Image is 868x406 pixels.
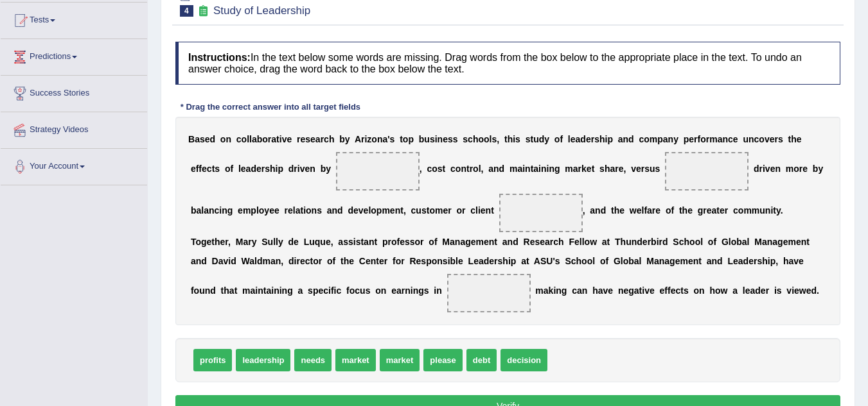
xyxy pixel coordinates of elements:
[435,134,438,144] b: i
[631,164,636,174] b: v
[698,205,704,216] b: g
[623,134,629,144] b: n
[359,205,364,216] b: v
[294,164,297,174] b: r
[522,164,525,174] b: i
[549,164,554,174] b: n
[642,205,644,216] b: l
[427,164,432,174] b: c
[175,42,840,85] h4: In the text below some words are missing. Drag words from the box below to the appropriate place ...
[348,205,353,216] b: d
[797,134,802,144] b: e
[264,205,269,216] b: y
[305,134,310,144] b: s
[238,164,241,174] b: l
[682,205,688,216] b: h
[666,205,671,216] b: o
[271,134,276,144] b: a
[526,134,531,144] b: s
[268,134,271,144] b: r
[709,134,717,144] b: m
[200,134,205,144] b: s
[533,134,539,144] b: u
[456,205,462,216] b: o
[490,134,492,144] b: l
[219,205,222,216] b: i
[261,164,265,174] b: r
[387,134,389,144] b: '
[242,134,247,144] b: o
[568,134,571,144] b: l
[544,134,549,144] b: y
[400,205,403,216] b: t
[509,164,517,174] b: m
[684,134,689,144] b: p
[481,205,486,216] b: e
[639,134,644,144] b: c
[364,134,367,144] b: i
[448,205,451,216] b: r
[411,205,416,216] b: c
[382,205,389,216] b: m
[364,205,369,216] b: e
[339,134,345,144] b: b
[1,3,147,35] a: Tests
[595,205,601,216] b: n
[463,134,468,144] b: s
[288,164,294,174] b: d
[256,205,259,216] b: l
[738,205,744,216] b: o
[499,164,505,174] b: d
[262,134,268,144] b: o
[759,164,763,174] b: r
[580,134,586,144] b: d
[491,205,494,216] b: t
[247,134,249,144] b: l
[270,164,276,174] b: h
[770,134,775,144] b: e
[765,205,771,216] b: n
[390,205,395,216] b: e
[207,164,212,174] b: c
[1,149,147,181] a: Your Account
[547,164,549,174] b: i
[252,134,257,144] b: a
[778,134,783,144] b: s
[587,164,592,174] b: e
[390,134,395,144] b: s
[576,134,581,144] b: a
[759,205,765,216] b: u
[297,164,300,174] b: i
[468,134,473,144] b: c
[605,134,608,144] b: i
[754,164,759,174] b: d
[788,134,792,144] b: t
[650,164,655,174] b: u
[300,205,303,216] b: t
[733,205,738,216] b: c
[517,164,522,174] b: a
[591,134,594,144] b: r
[355,134,361,144] b: A
[539,134,545,144] b: d
[225,164,231,174] b: o
[195,134,200,144] b: a
[371,205,376,216] b: o
[438,134,443,144] b: n
[305,164,310,174] b: e
[671,205,674,216] b: f
[614,205,620,216] b: h
[285,205,288,216] b: r
[212,164,215,174] b: t
[687,205,693,216] b: e
[213,4,310,17] small: Study of Leadership
[210,134,216,144] b: d
[590,205,595,216] b: a
[269,205,274,216] b: e
[1,76,147,108] a: Success Stories
[196,205,201,216] b: a
[443,205,448,216] b: e
[652,205,655,216] b: r
[478,205,481,216] b: i
[306,205,312,216] b: o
